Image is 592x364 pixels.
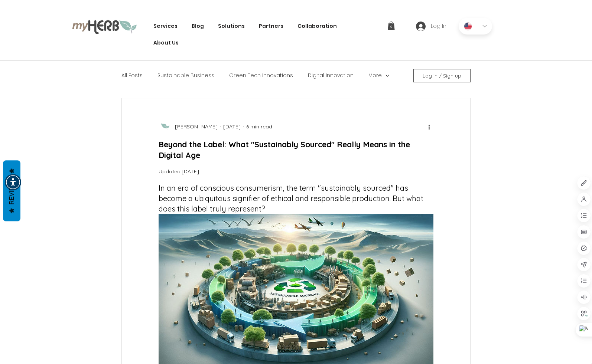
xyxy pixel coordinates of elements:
[411,19,452,33] button: Log In
[255,19,287,33] a: Partners
[182,168,199,175] span: Aug 5
[425,122,433,131] button: More actions
[150,36,182,50] a: About Us
[223,123,241,130] span: Jul 24
[259,22,283,30] span: Partners
[246,123,272,130] span: 6 min read
[150,19,379,50] nav: Site
[390,25,392,29] text: 0
[464,22,472,30] img: English
[423,69,461,82] span: Log in / Sign up
[428,23,449,30] span: Log In
[229,72,293,79] a: Green Tech Innovations
[3,160,20,221] button: Reviews
[150,19,181,33] a: Services
[159,183,425,213] span: In an era of conscious consumerism, the term "sustainably sourced" has become a ubiquitous signif...
[297,22,337,30] span: Collaboration
[459,18,492,35] div: Language Selector: English
[192,22,204,30] span: Blog
[218,22,245,30] span: Solutions
[121,72,143,79] a: All Posts
[507,332,592,364] iframe: Wix Chat
[388,22,395,30] a: Cart with 0 items
[157,72,214,79] a: Sustainable Business
[413,69,471,82] button: Log in / Sign up
[159,168,433,176] p: Updated:
[294,19,341,33] a: Collaboration
[153,39,179,47] span: About Us
[308,72,354,79] a: Digital Innovation
[72,19,137,34] img: myHerb Logo
[368,72,390,79] button: More
[159,139,433,161] h1: Beyond the Label: What "Sustainably Sourced" Really Means in the Digital Age
[214,19,248,33] div: Solutions
[153,22,178,30] span: Services
[188,19,208,33] a: Blog
[121,61,399,91] nav: Blog
[5,174,21,190] div: Accessibility Menu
